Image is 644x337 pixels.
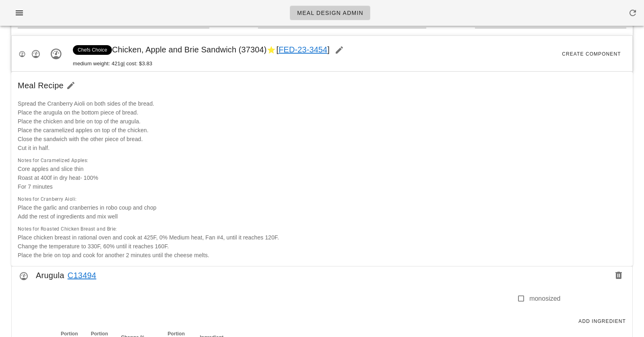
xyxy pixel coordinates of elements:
[18,252,209,258] span: Place the brie on top and cook for another 2 minutes until the cheese melts.
[297,10,363,16] span: Meal Design Admin
[73,60,123,68] span: medium weight: 421g
[78,45,107,55] span: Chefs Choice
[575,316,629,327] button: Add Ingredient
[290,6,370,20] a: Meal Design Admin
[258,15,427,28] div: Time of daylunch
[18,234,279,241] span: Place chicken breast in rational oven and cook at 425F, 0% Medium heat, Fan #4, until it reaches ...
[18,127,149,133] span: Place the caramelized apples on top of the chicken.
[18,175,98,181] span: Roast at 400f in dry heat- 100%
[18,15,209,28] div: DietChefs Choice
[64,269,97,282] a: C13494
[18,213,118,220] span: Add the rest of ingredients and mix well
[578,318,626,324] span: Add Ingredient
[123,60,152,68] span: | cost: $3.83
[18,100,154,107] span: Spread the Cranberry Aioli on both sides of the bread.
[557,36,626,72] button: Create Component
[529,295,560,303] label: monosized
[11,72,633,99] div: Meal Recipe
[18,196,76,202] span: Notes for Cranberry Aioli:
[18,243,169,250] span: Change the temperature to 330F, 60% until it reaches 160F.
[18,226,117,232] span: Notes for Roasted Chicken Breast and Brie:
[279,45,327,54] a: FED-23-3454
[18,183,53,190] span: For 7 minutes
[18,166,84,172] span: Core apples and slice thin
[561,51,621,57] span: Create Component
[18,109,138,116] span: Place the arugula on the bottom piece of bread.
[12,266,632,289] div: Arugula
[18,145,50,151] span: Cut it in half.
[18,118,140,125] span: Place the chicken and brie on top of the arugula.
[18,158,89,163] span: Notes for Caramelized Apples:
[18,136,143,142] span: Close the sandwich with the other piece of bread.
[276,45,330,54] span: [ ]
[73,45,349,54] span: Chicken, Apple and Brie Sandwich (37304)
[18,204,157,211] span: Place the garlic and cranberries in robo coup and chop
